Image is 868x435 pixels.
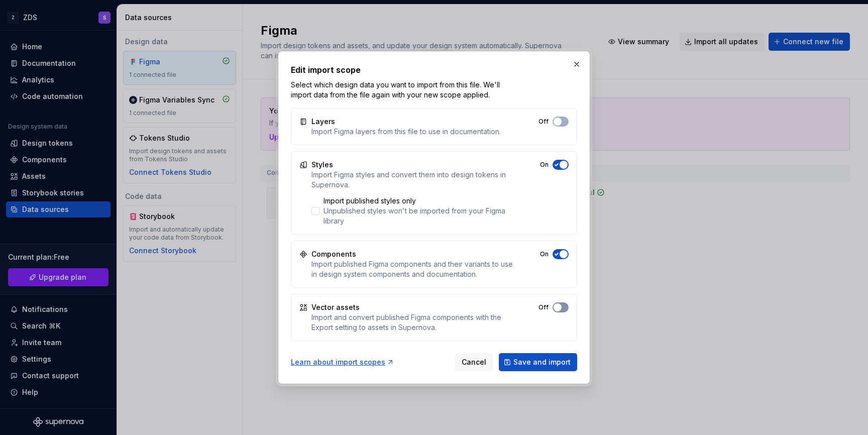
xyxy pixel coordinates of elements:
[540,161,549,169] label: On
[311,259,514,279] div: Import published Figma components and their variants to use in design system components and docum...
[462,357,486,367] span: Cancel
[538,118,549,126] label: Off
[538,303,549,311] label: Off
[513,357,571,367] span: Save and import
[311,249,356,259] div: Components
[499,353,577,371] button: Save and import
[311,117,335,127] div: Layers
[311,127,501,137] div: Import Figma layers from this file to use in documentation.
[291,64,577,76] h2: Edit import scope
[311,302,360,312] div: Vector assets
[455,353,493,371] button: Cancel
[311,312,512,333] div: Import and convert published Figma components with the Export setting to assets in Supernova.
[311,160,333,170] div: Styles
[311,170,514,190] div: Import Figma styles and convert them into design tokens in Supernova.
[323,196,514,206] div: Import published styles only
[291,357,394,367] a: Learn about import scopes
[540,250,549,258] label: On
[291,80,509,100] p: Select which design data you want to import from this file. We'll import data from the file again...
[323,206,514,226] div: Unpublished styles won't be imported from your Figma library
